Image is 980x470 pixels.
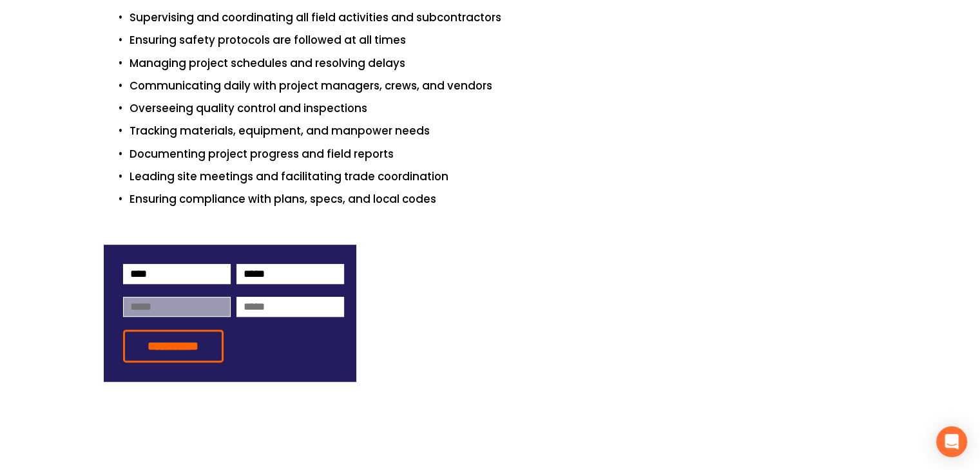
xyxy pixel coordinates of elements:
p: Documenting project progress and field reports [130,146,877,163]
p: Tracking materials, equipment, and manpower needs [130,122,877,140]
p: Supervising and coordinating all field activities and subcontractors [130,9,877,26]
div: Open Intercom Messenger [936,426,967,457]
p: Ensuring compliance with plans, specs, and local codes [130,191,877,208]
p: Leading site meetings and facilitating trade coordination [130,168,877,185]
p: Overseeing quality control and inspections [130,100,877,117]
p: Communicating daily with project managers, crews, and vendors [130,77,877,95]
p: Managing project schedules and resolving delays [130,55,877,72]
p: Ensuring safety protocols are followed at all times [130,32,877,49]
